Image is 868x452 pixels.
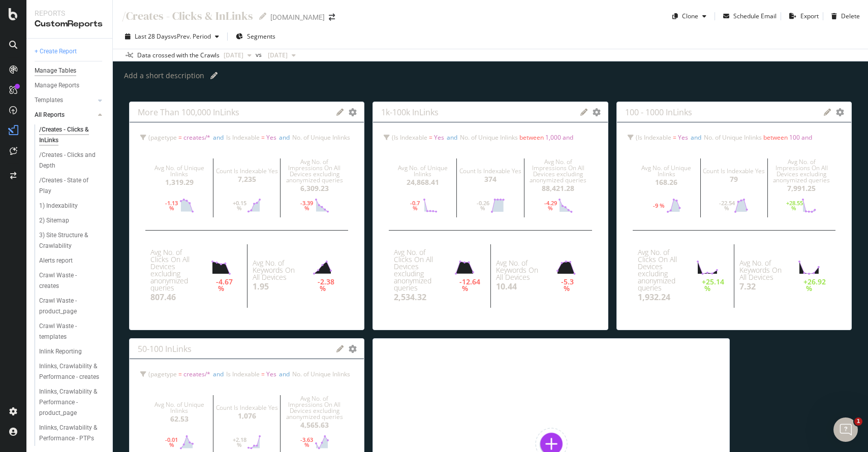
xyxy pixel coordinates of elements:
[283,396,346,420] div: Avg No. of Impressions On All Devices excluding anonymized queries
[35,66,76,76] div: Manage Tables
[39,230,98,251] div: 3) Site Structure & Crawlability
[318,279,328,292] div: -2.38 %
[147,402,211,414] div: Avg No. of Unique Inlinks
[183,133,210,142] span: creates/*
[35,46,105,57] a: + Create Report
[35,80,79,91] div: Manage Reports
[279,370,290,378] span: and
[787,183,816,193] div: 7,991.25
[519,133,544,142] span: between
[429,133,432,142] span: =
[150,292,176,303] div: 807.46
[35,110,95,120] a: All Reports
[35,8,104,18] div: Reports
[349,345,357,352] div: gear
[39,296,98,317] div: Crawl Waste - product_page
[300,183,329,193] div: 6,309.23
[210,72,218,79] i: Edit report name
[496,260,546,281] div: Avg No. of Keywords On All Devices
[35,18,104,30] div: CustomReports
[496,281,517,293] div: 10.44
[138,344,192,354] div: 50-100 InLinks
[35,66,105,76] a: Manage Tables
[655,177,677,187] div: 168.26
[129,102,364,330] div: More than 100,000 InLinksgeargearpagetype = creates/*andIs Indexable = YesandNo. of Unique Inlink...
[394,292,426,303] div: 2,534.32
[39,150,105,171] a: /Creates - Clicks and Depth
[253,281,269,293] div: 1.95
[213,133,224,142] span: and
[39,215,105,226] a: 2) Sitemap
[39,270,105,292] a: Crawl Waste - creates
[373,102,608,330] div: 1k-100k InLinksgeargearIs Indexable = YesandNo. of Unique Inlinks between 1,000 and 100,000Avg No...
[270,12,325,22] div: [DOMAIN_NAME]
[213,370,224,378] span: and
[678,133,688,142] span: Yes
[121,28,223,45] button: Last 28 DaysvsPrev. Period
[39,346,82,357] div: Inlink Reporting
[39,230,105,251] a: 3) Site Structure & Crawlability
[459,279,470,292] div: -12.64 %
[39,150,97,171] div: /Creates - Clicks and Depth
[35,95,63,106] div: Templates
[542,183,574,193] div: 88,421.28
[638,133,671,142] span: Is Indexable
[616,102,852,330] div: 100 - 1000 InLinksgeargearIs Indexable = YesandNo. of Unique Inlinks between 100 and 1,000Avg No....
[719,8,777,24] button: Schedule Email
[224,51,243,60] span: 2025 Aug. 3rd
[329,14,335,21] div: arrow-right-arrow-left
[704,133,762,142] span: No. of Unique Inlinks
[786,201,801,211] div: +28.55 %
[266,370,276,378] span: Yes
[150,370,177,378] span: pagetype
[854,417,862,426] span: 1
[561,279,571,292] div: -5.3 %
[178,133,182,142] span: =
[833,417,858,442] iframe: Intercom live chat
[35,46,77,57] div: + Create Report
[279,133,290,142] span: and
[283,159,346,183] div: Avg No. of Impressions On All Devices excluding anonymized queries
[39,296,105,317] a: Crawl Waste - product_page
[35,80,105,91] a: Manage Reports
[226,133,260,142] span: Is Indexable
[763,133,788,142] span: between
[739,260,788,281] div: Avg No. of Keywords On All Devices
[39,386,105,418] a: Inlinks, Crawlability & Performance - product_page
[232,437,246,447] div: +2.18 %
[543,201,558,211] div: -4.29 %
[220,49,256,61] button: [DATE]
[165,177,194,187] div: 1,319.29
[39,423,105,444] a: Inlinks, Crawlability & Performance - PTPs
[138,107,239,117] div: More than 100,000 InLinks
[299,437,315,447] div: -3.63 %
[216,405,278,411] div: Count Is Indexable Yes
[39,321,105,342] a: Crawl Waste - templates
[651,203,666,208] div: -9 %
[785,8,819,24] button: Export
[407,177,439,187] div: 24,868.41
[39,201,78,211] div: 1) Indexability
[238,174,256,184] div: 7,235
[39,423,100,444] div: Inlinks, Crawlability & Performance - PTPs
[39,270,96,292] div: Crawl Waste - creates
[459,168,521,174] div: Count Is Indexable Yes
[682,12,698,20] div: Clone
[841,12,860,20] div: Delete
[39,255,73,266] div: Alerts report
[171,32,211,41] span: vs Prev. Period
[39,215,69,226] div: 2) Sitemap
[259,13,266,20] i: Edit report name
[408,201,423,211] div: -0.7 %
[137,51,220,60] div: Data crossed with the Crawls
[121,8,253,24] div: /Creates - Clicks & InLinks
[39,361,100,382] div: Inlinks, Crawlability & Performance - creates
[39,346,105,357] a: Inlink Reporting
[216,279,226,292] div: -4.67 %
[39,124,105,146] a: /Creates - Clicks & InLinks
[123,71,204,81] div: Add a short description
[39,175,105,197] a: /Creates - State of Play
[733,12,777,20] div: Schedule Email
[673,133,676,142] span: =
[836,109,844,116] div: gear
